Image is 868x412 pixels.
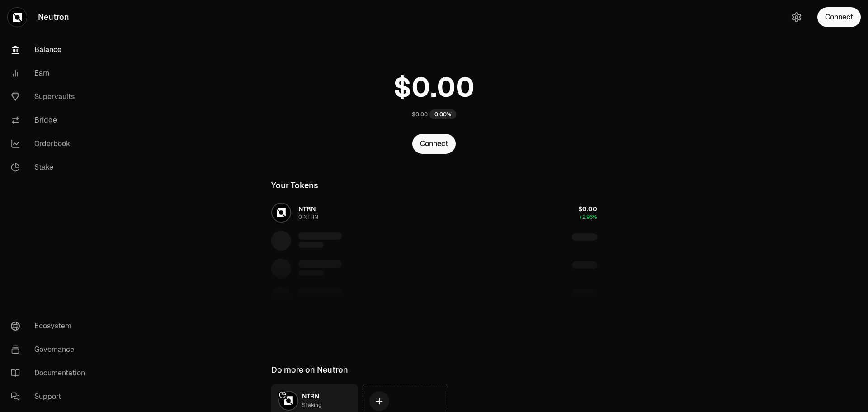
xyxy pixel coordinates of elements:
div: $0.00 [412,111,428,118]
div: 0.00% [429,109,456,119]
img: NTRN Logo [279,392,297,410]
a: Supervaults [4,85,98,109]
a: Ecosystem [4,314,98,338]
a: Support [4,385,98,408]
span: NTRN [302,392,319,400]
a: Orderbook [4,132,98,156]
a: Earn [4,62,98,85]
a: Governance [4,338,98,361]
div: Do more on Neutron [271,364,348,376]
button: Connect [412,134,456,154]
a: Stake [4,156,98,179]
a: Balance [4,38,98,62]
div: Your Tokens [271,179,318,192]
div: Staking [302,401,321,410]
button: Connect [817,7,861,27]
a: Documentation [4,361,98,385]
a: Bridge [4,109,98,132]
